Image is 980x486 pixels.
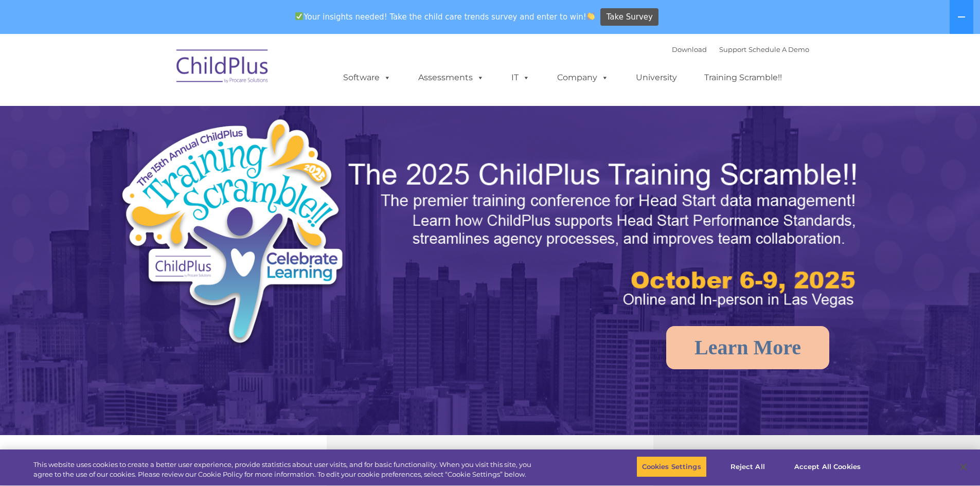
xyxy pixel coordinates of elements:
a: IT [501,67,540,88]
div: This website uses cookies to create a better user experience, provide statistics about user visit... [33,460,539,480]
button: Reject All [716,456,780,478]
font: | [672,45,809,53]
a: University [626,67,687,88]
a: Training Scramble!! [694,67,792,88]
a: Schedule A Demo [749,45,809,53]
a: Take Survey [600,8,658,26]
a: Learn More [666,326,829,369]
a: Download [672,45,707,53]
img: 👏 [587,12,595,20]
a: Assessments [408,67,494,88]
button: Accept All Cookies [789,456,866,478]
span: Phone number [143,110,187,118]
a: Software [333,67,401,88]
img: ✅ [295,12,303,20]
span: Your insights needed! Take the child care trends survey and enter to win! [291,7,599,27]
span: Take Survey [607,8,653,26]
img: ChildPlus by Procare Solutions [171,42,274,94]
button: Cookies Settings [636,456,707,478]
a: Company [547,67,619,88]
a: Support [719,45,746,53]
span: Last name [143,68,174,76]
button: Close [952,456,975,478]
